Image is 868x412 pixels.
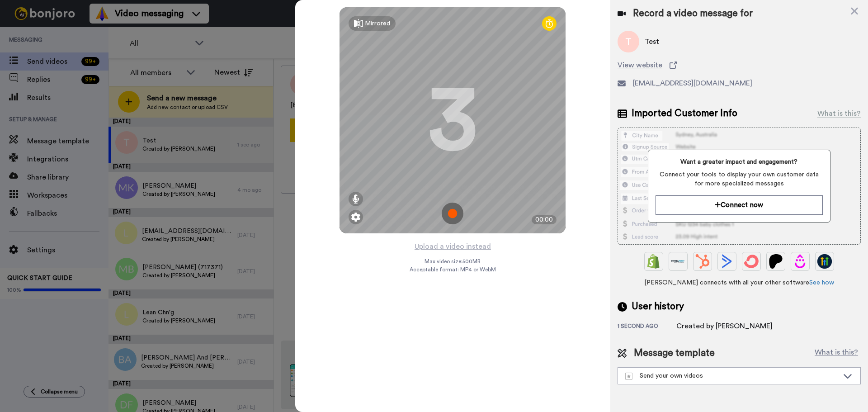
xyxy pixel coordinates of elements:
[412,241,494,252] button: Upload a video instead
[656,157,822,166] span: Want a greater impact and engagement?
[425,258,481,265] span: Max video size: 500 MB
[625,373,632,380] img: demo-template.svg
[744,254,759,269] img: ConvertKit
[646,254,661,269] img: Shopify
[812,346,861,360] button: What is this?
[618,60,861,71] a: View website
[351,213,360,222] img: ic_gear.svg
[809,279,834,286] a: See how
[671,254,685,269] img: Ontraport
[428,86,477,154] div: 3
[618,60,662,71] span: View website
[442,203,463,224] img: ic_record_start.svg
[632,107,737,120] span: Imported Customer Info
[618,322,676,331] div: 1 second ago
[633,78,752,89] span: [EMAIL_ADDRESS][DOMAIN_NAME]
[618,278,861,287] span: [PERSON_NAME] connects with all your other software
[695,254,710,269] img: Hubspot
[769,254,783,269] img: Patreon
[793,254,807,269] img: Drip
[676,321,773,331] div: Created by [PERSON_NAME]
[632,300,684,313] span: User history
[656,170,822,188] span: Connect your tools to display your own customer data for more specialized messages
[532,215,557,224] div: 00:00
[625,371,839,380] div: Send your own videos
[720,254,734,269] img: ActiveCampaign
[817,254,832,269] img: GoHighLevel
[634,346,715,360] span: Message template
[656,195,822,215] button: Connect now
[410,266,496,273] span: Acceptable format: MP4 or WebM
[817,108,861,119] div: What is this?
